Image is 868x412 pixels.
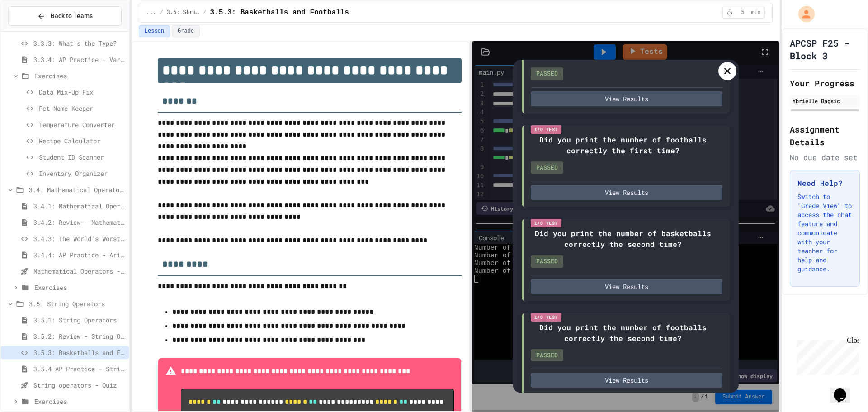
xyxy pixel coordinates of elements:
button: Back to Teams [8,6,122,26]
span: 3.5.3: Basketballs and Footballs [210,7,349,18]
span: 5 [736,9,750,16]
div: PASSED [531,67,563,80]
span: 3.5.2: Review - String Operators [33,331,125,341]
h2: Assignment Details [790,123,860,148]
p: Switch to "Grade View" to access the chat feature and communicate with your teacher for help and ... [797,192,852,274]
span: Exercises [34,397,125,406]
span: 3.4: Mathematical Operators [29,185,125,194]
span: 3.3.3: What's the Type? [33,38,125,48]
span: 3.5.4 AP Practice - String Manipulation [33,364,125,374]
h1: APCSP F25 - Block 3 [790,37,860,62]
div: I/O Test [531,125,561,134]
span: 3.3.4: AP Practice - Variables [33,55,125,64]
span: Temperature Converter [39,120,125,129]
div: I/O Test [531,219,561,227]
button: View Results [531,91,722,106]
span: Inventory Organizer [39,169,125,178]
div: PASSED [531,255,563,268]
span: / [203,9,206,16]
span: 3.4.2: Review - Mathematical Operators [33,218,125,227]
span: Exercises [34,71,125,81]
span: 3.5.1: String Operators [33,315,125,325]
button: Grade [172,25,200,37]
span: Data Mix-Up Fix [39,87,125,97]
span: Back to Teams [51,11,93,21]
h3: Need Help? [797,178,852,189]
iframe: chat widget [793,336,859,375]
button: View Results [531,373,722,388]
span: 3.5: String Operators [29,299,125,308]
span: Student ID Scanner [39,152,125,162]
div: No due date set [790,152,860,163]
h2: Your Progress [790,77,860,90]
span: Pet Name Keeper [39,104,125,113]
span: / [160,9,163,16]
div: Chat with us now!Close [4,4,62,57]
div: PASSED [531,161,563,174]
span: 3.5: String Operators [167,9,200,16]
span: String operators - Quiz [33,380,125,390]
div: Did you print the number of footballs correctly the second time? [531,322,715,344]
span: Exercises [34,283,125,292]
div: PASSED [531,349,563,362]
iframe: chat widget [830,376,859,403]
span: 3.5.3: Basketballs and Footballs [33,348,125,357]
span: 3.4.3: The World's Worst Farmers Market [33,234,125,243]
div: Did you print the number of footballs correctly the first time? [531,134,715,156]
button: View Results [531,185,722,200]
div: My Account [789,4,817,24]
span: min [751,9,761,16]
div: I/O Test [531,313,561,322]
span: Recipe Calculator [39,136,125,146]
span: 3.4.1: Mathematical Operators [33,201,125,211]
div: Ybrielle Bagsic [793,97,857,105]
span: ... [146,9,156,16]
button: View Results [531,279,722,294]
span: 3.4.4: AP Practice - Arithmetic Operators [33,250,125,260]
span: Mathematical Operators - Quiz [33,266,125,276]
div: Did you print the number of basketballs correctly the second time? [531,228,715,250]
button: Lesson [139,25,170,37]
